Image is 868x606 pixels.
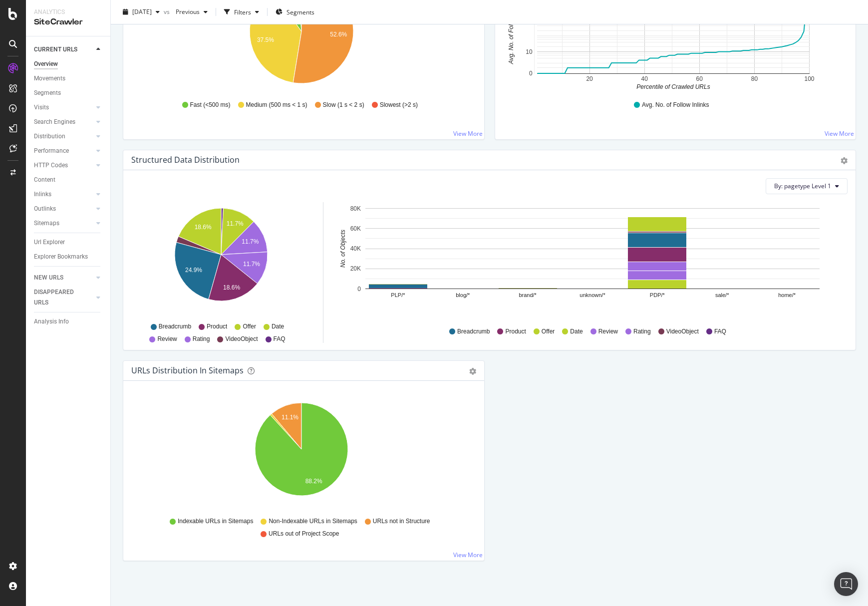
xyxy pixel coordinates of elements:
span: Medium (500 ms < 1 s) [246,101,307,109]
div: CURRENT URLS [34,44,77,55]
text: sale/* [715,292,729,298]
div: Segments [34,88,61,98]
a: HTTP Codes [34,160,93,171]
text: blog/* [456,292,470,298]
div: NEW URLS [34,273,63,283]
div: Structured Data Distribution [131,155,240,165]
a: Content [34,175,103,185]
div: Distribution [34,131,65,142]
text: 60 [696,75,703,82]
span: Slow (1 s < 2 s) [323,101,364,109]
span: URLs out of Project Scope [269,530,339,538]
text: 40K [350,245,361,252]
a: Outlinks [34,204,93,214]
div: Outlinks [34,204,56,214]
a: Inlinks [34,189,93,200]
text: 24.9% [185,267,202,274]
div: Visits [34,102,49,113]
a: Distribution [34,131,93,142]
div: Search Engines [34,117,75,127]
span: Breadcrumb [457,327,490,336]
a: Overview [34,59,103,69]
span: 2025 Sep. 7th [132,7,152,16]
a: Movements [34,73,103,84]
span: vs [164,7,172,16]
div: URLs Distribution in Sitemaps [131,365,244,375]
a: Sitemaps [34,218,93,229]
a: Search Engines [34,117,93,127]
text: 60K [350,225,361,232]
a: NEW URLS [34,273,93,283]
span: Segments [287,7,314,16]
button: By: pagetype Level 1 [766,178,848,194]
text: 18.6% [195,224,212,231]
a: CURRENT URLS [34,44,93,55]
svg: A chart. [134,202,308,318]
a: View More [453,551,483,559]
text: home/* [778,292,796,298]
div: gear [841,157,848,164]
span: By: pagetype Level 1 [774,182,831,190]
div: HTTP Codes [34,160,68,171]
text: PDP/* [650,292,665,298]
div: Analysis Info [34,316,69,327]
text: 18.6% [223,284,240,291]
a: View More [453,129,483,138]
div: Explorer Bookmarks [34,252,88,262]
span: Rating [633,327,651,336]
text: 11.7% [243,261,260,268]
span: Avg. No. of Follow Inlinks [642,101,709,109]
a: Segments [34,88,103,98]
text: brand/* [519,292,537,298]
span: Date [272,322,284,331]
div: DISAPPEARED URLS [34,287,84,308]
a: Visits [34,102,93,113]
text: 0 [529,70,532,77]
span: Breadcrumb [159,322,191,331]
span: Slowest (>2 s) [380,101,418,109]
text: 80 [751,75,758,82]
button: Previous [172,4,212,20]
div: Overview [34,59,58,69]
div: Sitemaps [34,218,59,229]
span: Offer [542,327,555,336]
text: 10 [526,48,533,55]
span: Review [157,335,177,343]
span: Fast (<500 ms) [190,101,231,109]
span: FAQ [714,327,726,336]
span: Product [505,327,526,336]
svg: A chart. [131,397,472,513]
div: Url Explorer [34,237,65,248]
span: Date [570,327,582,336]
a: Analysis Info [34,316,103,327]
span: Review [598,327,618,336]
text: 11.7% [227,220,244,227]
span: Previous [172,7,200,16]
div: Filters [234,7,251,16]
span: VideoObject [225,335,258,343]
div: Inlinks [34,189,51,200]
span: Offer [243,322,256,331]
text: 52.6% [330,31,347,38]
button: Segments [272,4,318,20]
button: Filters [220,4,263,20]
span: Non-Indexable URLs in Sitemaps [269,517,357,526]
text: 20K [350,265,361,272]
text: 0 [357,286,361,293]
a: DISAPPEARED URLS [34,287,93,308]
button: [DATE] [119,4,164,20]
span: VideoObject [666,327,699,336]
text: 40 [641,75,648,82]
span: FAQ [274,335,286,343]
div: A chart. [335,202,840,318]
div: SiteCrawler [34,16,102,28]
text: unknown/* [579,292,605,298]
text: 11.1% [282,414,298,421]
div: Performance [34,146,69,156]
text: PLP/* [391,292,405,298]
text: 37.5% [257,36,274,43]
text: No. of Objects [339,230,346,268]
text: 88.2% [305,478,322,485]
